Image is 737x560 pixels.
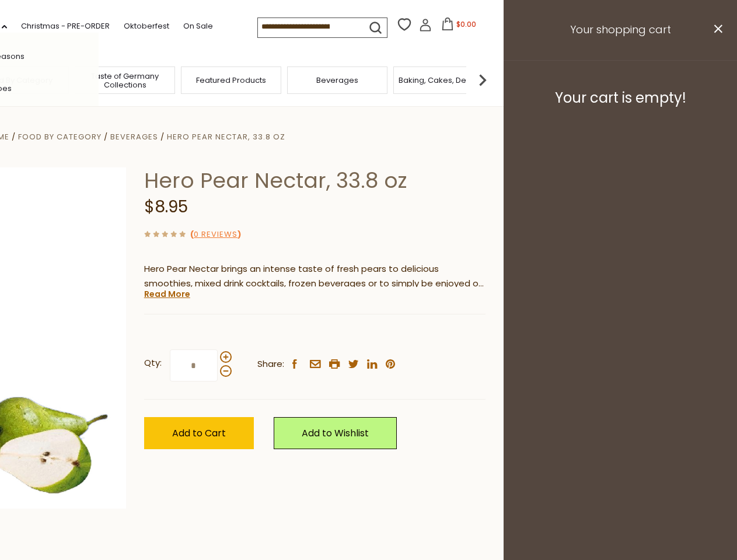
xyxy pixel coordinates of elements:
[144,167,485,194] h1: Hero Pear Nectar, 33.8 oz
[110,131,158,142] a: Beverages
[456,19,476,29] span: $0.00
[144,262,485,291] p: Hero Pear Nectar brings an intense taste of fresh pears to delicious smoothies, mixed drink cockt...
[144,195,188,218] span: $8.95
[399,76,489,85] a: Baking, Cakes, Desserts
[316,76,358,85] a: Beverages
[183,20,213,33] a: On Sale
[78,72,172,89] a: Taste of Germany Collections
[144,288,190,300] a: Read More
[196,76,266,85] a: Featured Products
[144,356,162,370] strong: Qty:
[257,357,284,372] span: Share:
[18,131,102,142] a: Food By Category
[518,89,722,107] h3: Your cart is empty!
[167,131,285,142] a: Hero Pear Nectar, 33.8 oz
[172,426,226,440] span: Add to Cart
[434,17,484,35] button: $0.00
[471,68,494,92] img: next arrow
[144,417,254,449] button: Add to Cart
[124,20,169,33] a: Oktoberfest
[21,20,110,33] a: Christmas - PRE-ORDER
[274,417,397,449] a: Add to Wishlist
[194,229,237,241] a: 0 Reviews
[170,349,218,381] input: Qty:
[190,229,241,240] span: ( )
